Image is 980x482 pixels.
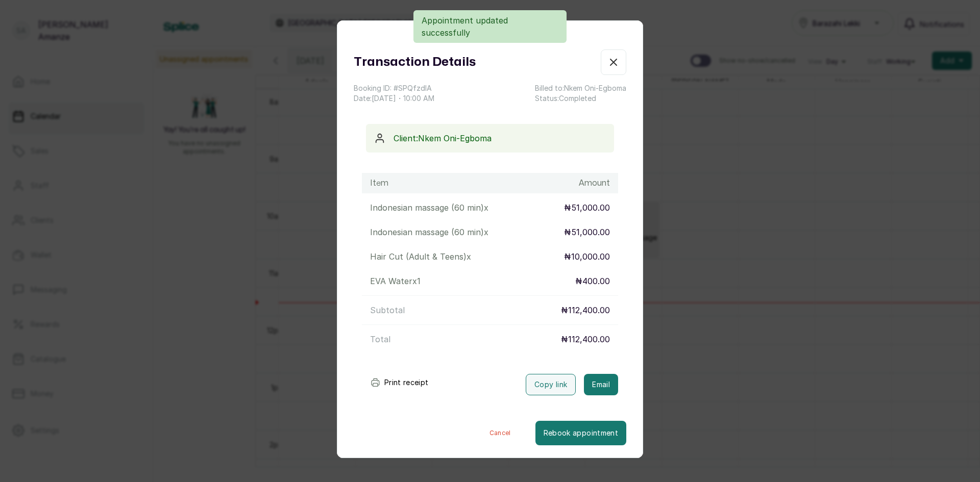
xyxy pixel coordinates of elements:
[354,93,434,104] p: Date: [DATE] ・ 10:00 AM
[465,421,535,445] button: Cancel
[370,177,388,189] h1: Item
[362,372,437,393] button: Print receipt
[535,421,626,445] button: Rebook appointment
[535,93,626,104] p: Status: Completed
[394,132,606,144] p: Client: Nkem Oni-Egboma
[422,14,558,39] p: Appointment updated successfully
[564,250,610,263] p: ₦10,000.00
[561,304,610,316] p: ₦112,400.00
[370,250,471,263] p: Hair Cut (Adult & Teens) x
[354,53,476,71] h1: Transaction Details
[575,275,610,287] p: ₦400.00
[564,226,610,238] p: ₦51,000.00
[370,304,405,316] p: Subtotal
[354,83,434,93] p: Booking ID: # SPQfzdlA
[370,226,488,238] p: Indonesian massage (60 min) x
[526,374,576,395] button: Copy link
[584,374,618,395] button: Email
[535,83,626,93] p: Billed to: Nkem Oni-Egboma
[579,177,610,189] h1: Amount
[561,333,610,345] p: ₦112,400.00
[370,275,421,287] p: EVA Water x 1
[370,333,390,345] p: Total
[370,201,488,214] p: Indonesian massage (60 min) x
[564,201,610,214] p: ₦51,000.00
